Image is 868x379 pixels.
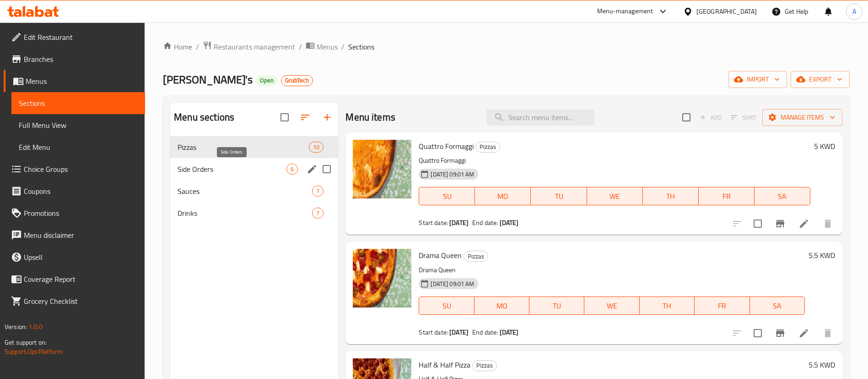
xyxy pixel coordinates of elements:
[163,41,192,52] a: Home
[4,202,145,224] a: Promotions
[256,75,277,86] div: Open
[4,268,145,290] a: Coverage Report
[4,246,145,268] a: Upsell
[317,41,338,52] span: Menus
[196,41,199,52] li: /
[4,290,145,312] a: Grocery Checklist
[287,165,297,174] span: 6
[4,48,145,70] a: Branches
[647,190,695,203] span: TH
[28,321,43,333] span: 1.0.0
[419,264,805,276] p: Drama Queen
[419,326,448,338] span: Start date:
[174,110,234,124] h2: Menu sections
[19,98,138,109] span: Sections
[19,120,138,131] span: Full Menu View
[24,252,138,263] span: Upsell
[809,249,835,262] h6: 5.5 KWD
[588,299,636,313] span: WE
[313,187,323,196] span: 7
[750,297,805,315] button: SA
[419,217,448,229] span: Start date:
[534,190,583,203] span: TU
[449,326,469,338] b: [DATE]
[643,299,691,313] span: TH
[725,110,762,125] span: Select section first
[178,208,312,219] span: Drinks
[479,190,527,203] span: MO
[24,32,138,43] span: Edit Restaurant
[754,299,801,313] span: SA
[748,324,767,343] span: Select to update
[170,158,338,180] div: Side Orders6edit
[423,299,470,313] span: SU
[478,299,526,313] span: MO
[472,326,498,338] span: End date:
[852,6,856,16] span: A
[11,92,145,114] a: Sections
[758,190,807,203] span: SA
[591,190,639,203] span: WE
[26,76,138,87] span: Menus
[203,41,295,53] a: Restaurants management
[341,41,345,52] li: /
[24,164,138,175] span: Choice Groups
[597,6,653,17] div: Menu-management
[769,322,791,344] button: Branch-specific-item
[728,71,787,88] button: import
[313,209,323,218] span: 7
[419,248,462,262] span: Drama Queen
[4,158,145,180] a: Choice Groups
[419,155,810,166] p: Quattro Formaggi
[170,202,338,224] div: Drinks7
[798,74,842,85] span: export
[281,77,313,84] span: GrubTech
[736,74,780,85] span: import
[464,251,488,262] span: Pizzas
[809,358,835,371] h6: 5.5 KWD
[531,187,587,205] button: TU
[696,6,757,16] div: [GEOGRAPHIC_DATA]
[762,109,842,126] button: Manage items
[170,132,338,228] nav: Menu sections
[643,187,699,205] button: TH
[312,208,323,219] div: items
[286,164,298,175] div: items
[170,180,338,202] div: Sauces7
[5,346,63,357] a: Support.OpsPlatform
[464,251,488,262] div: Pizzas
[817,322,839,344] button: delete
[214,41,295,52] span: Restaurants management
[475,142,500,153] div: Pizzas
[305,162,319,176] button: edit
[472,360,497,371] div: Pizzas
[345,110,395,124] h2: Menu items
[529,297,584,315] button: TU
[24,296,138,307] span: Grocery Checklist
[24,274,138,285] span: Coverage Report
[309,143,323,152] span: 10
[348,41,374,52] span: Sections
[294,106,316,128] span: Sort sections
[419,139,474,153] span: Quattro Formaggi
[419,297,474,315] button: SU
[702,190,751,203] span: FR
[698,299,746,313] span: FR
[299,41,302,52] li: /
[4,180,145,202] a: Coupons
[170,136,338,158] div: Pizzas10
[256,77,277,84] span: Open
[24,186,138,197] span: Coupons
[748,214,767,233] span: Select to update
[423,190,471,203] span: SU
[500,217,519,229] b: [DATE]
[474,297,529,315] button: MO
[755,187,810,205] button: SA
[306,41,338,53] a: Menus
[798,328,809,339] a: Edit menu item
[312,186,323,197] div: items
[178,186,312,197] span: Sauces
[769,213,791,235] button: Branch-specific-item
